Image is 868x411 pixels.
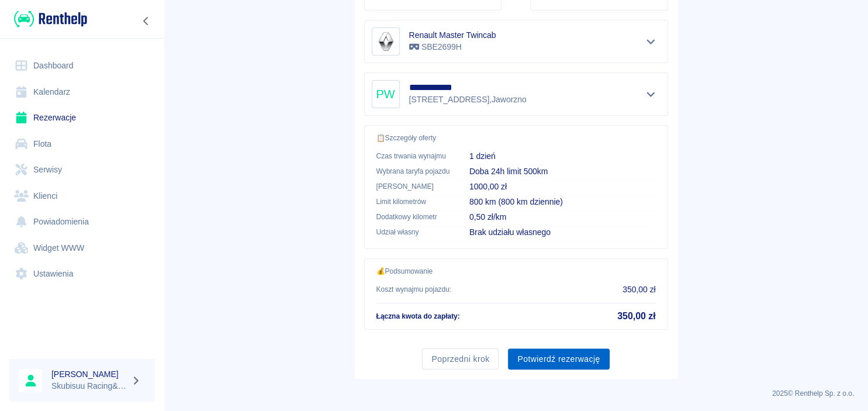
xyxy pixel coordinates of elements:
p: Koszt wynajmu pojazdu : [376,284,452,295]
a: Renthelp logo [9,9,87,29]
p: 350,00 zł [623,284,655,296]
button: Pokaż szczegóły [641,86,660,102]
a: Kalendarz [9,79,155,105]
img: Renthelp logo [14,9,87,29]
p: 2025 © Renthelp Sp. z o.o. [178,388,854,399]
p: Udział własny [376,227,451,237]
p: Dodatkowy kilometr [376,212,451,222]
button: Zwiń nawigację [137,13,155,29]
p: 💰 Podsumowanie [376,266,656,277]
button: Poprzedni krok [422,348,499,370]
p: [STREET_ADDRESS] , Jaworzno [409,94,527,106]
h5: 350,00 zł [617,310,655,322]
a: Dashboard [9,53,155,79]
a: Ustawienia [9,261,155,287]
h6: [PERSON_NAME] [51,368,126,380]
button: Pokaż szczegóły [641,33,660,50]
button: Potwierdź rezerwację [508,348,609,370]
p: Wybrana taryfa pojazdu [376,166,451,177]
p: [PERSON_NAME] [376,181,451,192]
a: Klienci [9,183,155,209]
p: 0,50 zł/km [469,211,656,223]
p: Doba 24h limit 500km [469,165,656,178]
p: Czas trwania wynajmu [376,151,451,161]
p: Skubisuu Racing&Rent [51,380,126,392]
p: 800 km (800 km dziennie) [469,196,656,208]
p: Limit kilometrów [376,196,451,207]
a: Rezerwacje [9,105,155,131]
img: Image [374,30,397,53]
p: 📋 Szczegóły oferty [376,133,656,143]
p: Brak udziału własnego [469,226,656,239]
a: Powiadomienia [9,209,155,235]
p: Łączna kwota do zapłaty : [376,311,460,322]
p: SBE2699H [409,41,496,53]
p: 1 dzień [469,150,656,163]
div: PW [372,80,400,108]
a: Widget WWW [9,235,155,261]
a: Serwisy [9,157,155,183]
a: Flota [9,131,155,157]
h6: Renault Master Twincab [409,29,496,41]
p: 1000,00 zł [469,181,656,193]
